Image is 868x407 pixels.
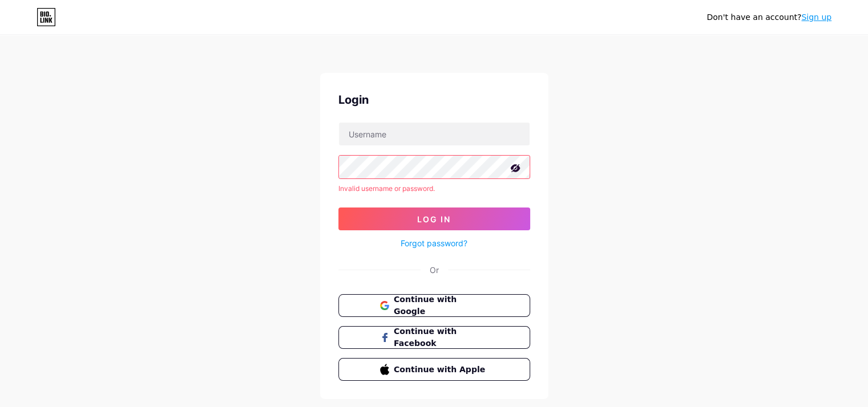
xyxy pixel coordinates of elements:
[338,294,530,317] button: Continue with Google
[706,11,831,23] div: Don't have an account?
[338,358,530,381] button: Continue with Apple
[338,91,530,108] div: Login
[401,237,467,249] a: Forgot password?
[394,294,488,318] span: Continue with Google
[338,326,530,349] button: Continue with Facebook
[394,364,488,376] span: Continue with Apple
[394,325,488,349] span: Continue with Facebook
[430,264,439,276] div: Or
[338,207,530,230] button: Log In
[338,184,530,194] div: Invalid username or password.
[339,123,530,145] input: Username
[417,214,451,224] span: Log In
[801,13,831,22] a: Sign up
